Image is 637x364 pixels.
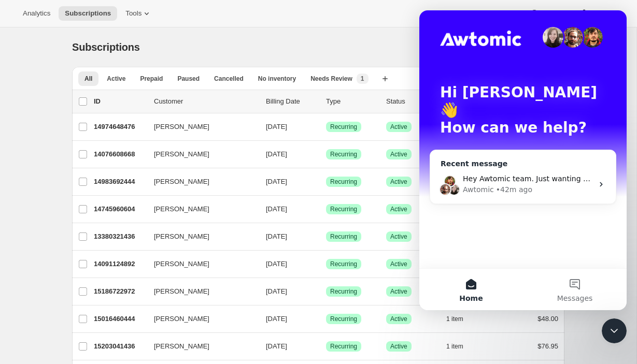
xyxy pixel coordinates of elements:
button: 1 item [446,312,475,326]
span: Recurring [330,178,357,186]
span: Recurring [330,342,357,351]
span: [PERSON_NAME] [154,231,209,242]
span: [DATE] [266,342,287,350]
button: 1 item [446,339,475,354]
span: Recurring [330,232,357,241]
span: Active [390,287,407,296]
span: Recurring [330,150,357,158]
span: Subscriptions [72,41,140,53]
div: 14745960604[PERSON_NAME][DATE]SuccessRecurringSuccessActive1 item$145.80 [94,202,558,216]
button: Create new view [377,71,393,86]
p: 15186722972 [94,286,146,297]
span: Recurring [330,123,357,131]
button: Subscriptions [59,6,117,21]
p: ID [94,96,146,107]
button: Help [523,6,570,21]
span: Paused [177,75,200,83]
div: 14983692444[PERSON_NAME][DATE]SuccessRecurringSuccessActive1 item$48.00 [94,174,558,189]
span: Recurring [330,287,357,296]
span: Analytics [23,9,50,18]
span: Active [107,75,125,83]
div: Type [326,96,378,107]
button: [PERSON_NAME] [148,146,251,163]
div: Awtomic [44,174,75,185]
span: 1 [361,75,364,83]
span: Hey Awtomic team. Just wanting to make sure someone is here! Really hoping we can process these s... [44,164,486,172]
span: $48.00 [537,315,558,323]
span: [PERSON_NAME] [154,122,209,132]
div: 15203041436[PERSON_NAME][DATE]SuccessRecurringSuccessActive1 item$76.95 [94,339,558,354]
iframe: Intercom live chat [419,10,627,310]
div: IDCustomerBilling DateTypeStatusItemsTotal [94,96,558,107]
span: [DATE] [266,178,287,185]
p: Status [386,96,438,107]
p: 14974648476 [94,122,146,132]
button: [PERSON_NAME] [148,201,251,217]
div: 14091124892[PERSON_NAME][DATE]SuccessRecurringSuccessActive1 item$270.37 [94,257,558,271]
span: Recurring [330,205,357,213]
button: [PERSON_NAME] [148,283,251,300]
span: No inventory [258,75,296,83]
p: Billing Date [266,96,318,107]
p: 14091124892 [94,259,146,269]
p: 15016460444 [94,314,146,324]
button: [PERSON_NAME] [148,338,251,355]
span: [DATE] [266,260,287,268]
span: 1 item [446,342,463,351]
button: [PERSON_NAME] [148,311,251,327]
span: [DATE] [266,150,287,158]
span: 1 item [446,315,463,323]
span: [DATE] [266,205,287,213]
div: • 42m ago [77,174,113,185]
div: 15186722972[PERSON_NAME][DATE]SuccessRecurringSuccessActive1 item$48.00 [94,284,558,299]
span: [DATE] [266,315,287,323]
div: 15016460444[PERSON_NAME][DATE]SuccessRecurringSuccessActive1 item$48.00 [94,312,558,326]
span: [PERSON_NAME] [154,341,209,352]
div: 13380321436[PERSON_NAME][DATE]SuccessRecurringSuccessActive1 item$76.95 [94,229,558,244]
span: Active [390,178,407,186]
span: $76.95 [537,342,558,350]
span: [PERSON_NAME] [154,259,209,269]
span: Active [390,205,407,213]
span: Needs Review [310,75,352,83]
span: Tools [125,9,141,18]
p: 14076608668 [94,149,146,159]
p: 13380321436 [94,231,146,242]
div: 14076608668[PERSON_NAME][DATE]SuccessRecurringSuccessActive1 item$48.00 [94,147,558,162]
span: Active [390,342,407,351]
button: [PERSON_NAME] [148,173,251,190]
span: Home [40,284,63,292]
span: [DATE] [266,232,287,240]
iframe: Intercom live chat [602,318,627,343]
button: [PERSON_NAME] [148,119,251,135]
span: [PERSON_NAME] [154,314,209,324]
span: Recurring [330,260,357,268]
button: Analytics [17,6,56,21]
span: Active [390,232,407,241]
span: Messages [138,284,174,292]
button: Tools [119,6,158,21]
span: Active [390,315,407,323]
span: Active [390,123,407,131]
span: Active [390,260,407,268]
span: Cancelled [214,75,244,83]
p: 15203041436 [94,341,146,352]
button: [PERSON_NAME] [148,256,251,272]
p: 14745960604 [94,204,146,214]
span: [PERSON_NAME] [154,177,209,187]
span: Subscriptions [65,9,111,18]
span: All [84,75,92,83]
span: Help [540,9,554,18]
span: Settings [589,9,614,18]
span: Recurring [330,315,357,323]
p: 14983692444 [94,177,146,187]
